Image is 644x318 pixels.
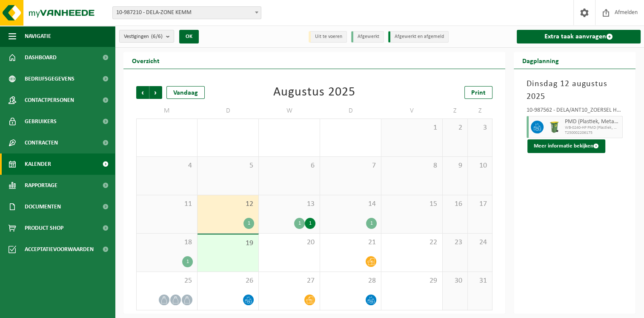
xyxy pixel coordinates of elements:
[202,239,254,248] span: 19
[386,161,438,171] span: 8
[471,90,486,96] span: Print
[136,103,197,119] td: M
[263,161,315,171] span: 6
[141,199,193,209] span: 11
[447,161,463,171] span: 9
[25,90,74,111] span: Contactpersonen
[141,276,193,286] span: 25
[472,199,488,209] span: 17
[123,52,168,69] h2: Overzicht
[263,199,315,209] span: 13
[25,239,94,260] span: Acceptatievoorwaarden
[324,199,377,209] span: 14
[464,86,492,99] a: Print
[386,276,438,286] span: 29
[381,103,443,119] td: V
[324,161,377,171] span: 7
[202,276,254,286] span: 26
[25,153,51,175] span: Kalender
[514,52,567,69] h2: Dagplanning
[25,132,58,153] span: Contracten
[527,107,623,116] div: 10-987562 - DELA/ANT10_ZOERSEL HANDELSLEI - ZOERSEL
[309,31,347,43] li: Uit te voeren
[202,199,254,209] span: 12
[447,238,463,247] span: 23
[527,78,623,103] h3: Dinsdag 12 augustus 2025
[151,34,163,39] count: (6/6)
[366,218,377,229] div: 1
[113,7,261,19] span: 10-987210 - DELA-ZONE KEMM
[447,123,463,133] span: 2
[112,6,261,19] span: 10-987210 - DELA-ZONE KEMM
[388,31,449,43] li: Afgewerkt en afgemeld
[141,161,193,171] span: 4
[351,31,384,43] li: Afgewerkt
[386,199,438,209] span: 15
[565,125,620,130] span: WB-0240-HP PMD (Plastiek, Metaal, Drankkartons) (bedrijven)
[565,119,620,125] span: PMD (Plastiek, Metaal, Drankkartons) (bedrijven)
[517,30,641,43] a: Extra taak aanvragen
[25,26,51,47] span: Navigatie
[472,276,488,286] span: 31
[527,139,605,153] button: Meer informatie bekijken
[263,238,315,247] span: 20
[25,47,57,68] span: Dashboard
[179,30,199,43] button: OK
[119,30,174,43] button: Vestigingen(6/6)
[25,196,61,217] span: Documenten
[386,123,438,133] span: 1
[25,175,57,196] span: Rapportage
[25,68,74,90] span: Bedrijfsgegevens
[273,86,355,99] div: Augustus 2025
[472,123,488,133] span: 3
[548,121,561,133] img: WB-0240-HPE-GN-50
[386,238,438,247] span: 22
[324,276,377,286] span: 28
[447,276,463,286] span: 30
[25,217,63,239] span: Product Shop
[202,161,254,171] span: 5
[263,276,315,286] span: 27
[182,256,193,267] div: 1
[136,86,149,99] span: Vorige
[472,161,488,171] span: 10
[124,30,163,43] span: Vestigingen
[468,103,493,119] td: Z
[447,199,463,209] span: 16
[324,238,377,247] span: 21
[259,103,320,119] td: W
[166,86,205,99] div: Vandaag
[472,238,488,247] span: 24
[320,103,381,119] td: D
[443,103,468,119] td: Z
[305,218,315,229] div: 1
[294,218,305,229] div: 1
[243,218,254,229] div: 1
[565,130,620,136] span: T250002206175
[25,111,57,132] span: Gebruikers
[141,238,193,247] span: 18
[197,103,259,119] td: D
[149,86,162,99] span: Volgende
